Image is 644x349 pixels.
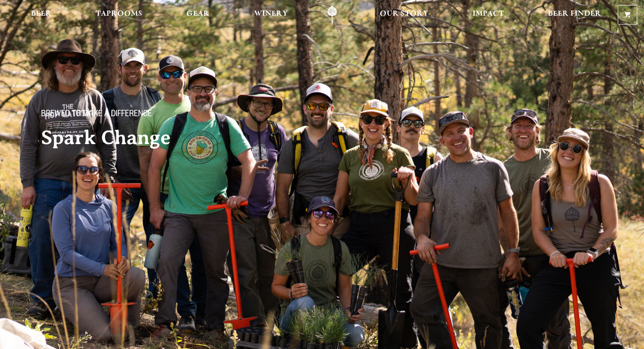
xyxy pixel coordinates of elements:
span: Impact [473,11,504,17]
a: Beer [25,5,57,25]
a: Gear [181,5,215,25]
h2: Spark Change [41,127,305,148]
span: Gear [186,11,210,17]
a: Our Story [374,5,434,25]
a: Impact [467,5,509,25]
a: Beer Finder [542,5,607,25]
span: Beer Finder [548,11,601,17]
a: Odell Home [316,5,348,25]
span: Our Story [380,11,428,17]
span: Brewed to make a difference [41,109,152,120]
span: Taprooms [96,11,142,17]
a: Taprooms [90,5,148,25]
a: Winery [249,5,293,25]
span: Winery [254,11,288,17]
span: Beer [31,11,52,17]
